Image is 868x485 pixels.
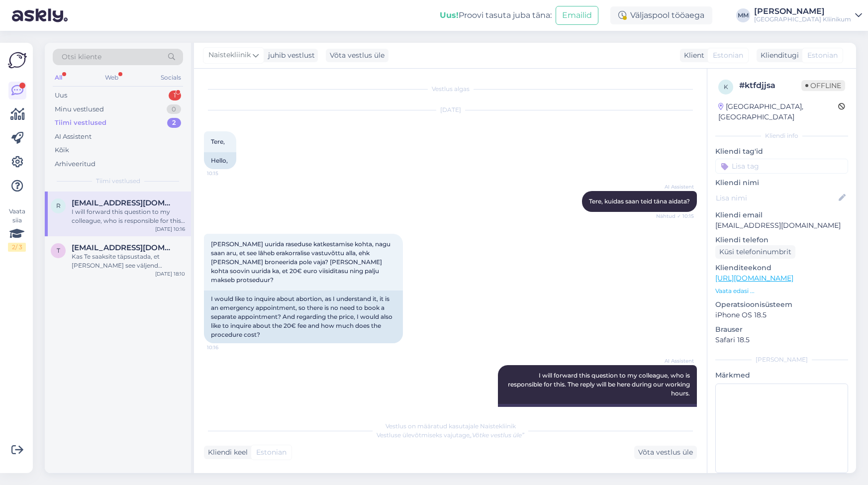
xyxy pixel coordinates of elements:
[715,299,848,310] p: Operatsioonisüsteem
[55,159,96,169] div: Arhiveeritud
[169,91,181,100] div: 1
[715,355,848,364] div: [PERSON_NAME]
[610,6,712,24] div: Väljaspool tööaega
[498,404,697,430] div: Edastan selle küsimuse oma kolleegile, kes selle eest vastutab. Vastus on siin meie tööajal.
[207,344,244,351] span: 10:16
[715,178,848,188] p: Kliendi nimi
[62,52,101,62] span: Otsi kliente
[211,138,225,145] span: Tere,
[96,177,140,186] span: Tiimi vestlused
[55,91,67,100] div: Uus
[204,447,248,458] div: Kliendi keel
[715,146,848,157] p: Kliendi tag'id
[807,50,838,61] span: Estonian
[377,431,524,439] span: Vestluse ülevõtmiseks vajutage
[56,202,61,209] span: r
[208,50,251,61] span: Naistekliinik
[715,131,848,140] div: Kliendi info
[55,118,106,128] div: Tiimi vestlused
[754,7,851,15] div: [PERSON_NAME]
[470,431,524,439] i: „Võtke vestlus üle”
[715,335,848,345] p: Safari 18.5
[656,212,694,220] span: Nähtud ✓ 10:15
[715,274,793,283] a: [URL][DOMAIN_NAME]
[715,370,848,381] p: Märkmed
[715,287,848,295] p: Vaata edasi ...
[680,50,704,61] div: Klient
[801,80,845,91] span: Offline
[715,310,848,320] p: iPhone OS 18.5
[8,243,26,252] div: 2 / 3
[715,245,795,259] div: Küsi telefoninumbrit
[167,118,181,128] div: 2
[736,8,750,22] div: MM
[715,210,848,220] p: Kliendi email
[155,270,185,278] div: [DATE] 18:10
[326,49,388,62] div: Võta vestlus üle
[657,357,694,365] span: AI Assistent
[386,422,516,430] span: Vestlus on määratud kasutajale Naistekliinik
[55,132,92,142] div: AI Assistent
[72,252,185,270] div: Kas Te saaksite täpsustada, et [PERSON_NAME] see väljend pärineb?
[8,51,27,70] img: Askly Logo
[739,80,801,92] div: # ktfdjjsa
[204,85,697,94] div: Vestlus algas
[55,104,104,114] div: Minu vestlused
[204,291,403,343] div: I would like to inquire about abortion, as I understand it, it is an emergency appointment, so th...
[204,152,236,169] div: Hello,
[204,105,697,114] div: [DATE]
[167,104,181,114] div: 0
[103,71,120,84] div: Web
[634,446,697,459] div: Võta vestlus üle
[657,183,694,191] span: AI Assistent
[589,197,690,205] span: Tere, kuidas saan teid täna aidata?
[716,193,837,203] input: Lisa nimi
[57,247,60,254] span: t
[155,225,185,233] div: [DATE] 10:16
[715,220,848,231] p: [EMAIL_ADDRESS][DOMAIN_NAME]
[72,207,185,225] div: I will forward this question to my colleague, who is responsible for this. The reply will be here...
[715,263,848,273] p: Klienditeekond
[508,372,691,397] span: I will forward this question to my colleague, who is responsible for this. The reply will be here...
[72,243,175,252] span: tonunassar@gmail.com
[440,9,552,21] div: Proovi tasuta juba täna:
[211,240,392,284] span: [PERSON_NAME] uurida raseduse katkestamise kohta, nagu saan aru, et see lâheb erakorralise vastuv...
[159,71,183,84] div: Socials
[72,198,175,207] span: real.taemints@gmail.com
[256,447,287,458] span: Estonian
[757,50,799,61] div: Klienditugi
[713,50,743,61] span: Estonian
[8,207,26,252] div: Vaata siia
[715,159,848,174] input: Lisa tag
[55,145,69,155] div: Kõik
[556,6,598,25] button: Emailid
[724,83,728,91] span: k
[264,50,315,61] div: juhib vestlust
[53,71,64,84] div: All
[754,7,862,23] a: [PERSON_NAME][GEOGRAPHIC_DATA] Kliinikum
[440,10,459,20] b: Uus!
[715,235,848,245] p: Kliendi telefon
[718,101,838,122] div: [GEOGRAPHIC_DATA], [GEOGRAPHIC_DATA]
[754,15,851,23] div: [GEOGRAPHIC_DATA] Kliinikum
[715,324,848,335] p: Brauser
[207,170,244,177] span: 10:15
